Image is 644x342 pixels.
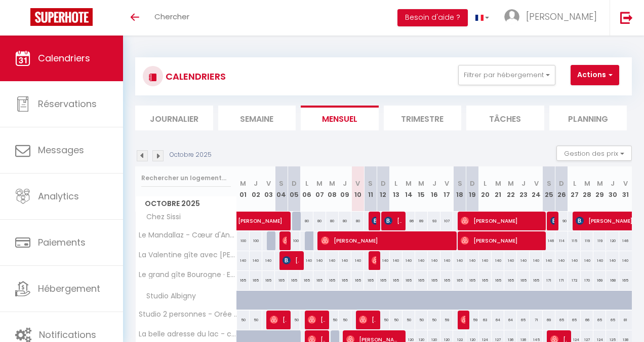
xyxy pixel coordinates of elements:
div: 140 [250,251,262,270]
abbr: V [445,179,449,188]
abbr: M [508,179,514,188]
abbr: J [343,179,347,188]
div: 140 [492,251,504,270]
div: 140 [517,251,530,270]
li: Journalier [135,106,213,130]
th: 04 [275,166,288,212]
div: 65 [593,311,606,329]
span: [PERSON_NAME] [461,211,541,230]
li: Trimestre [384,106,462,130]
div: 140 [351,251,364,270]
th: 13 [390,166,402,212]
img: Super Booking [30,8,93,26]
th: 25 [543,166,555,212]
div: 114 [555,231,568,250]
div: 50 [390,311,402,329]
div: 64 [492,311,504,329]
span: Studio 2 personnes - Orée du Château [137,311,238,318]
div: 65 [606,311,619,329]
span: Messages [38,144,84,156]
abbr: D [470,179,475,188]
span: La Valentine gîte avec [PERSON_NAME], gîte de charme avec [PERSON_NAME] [137,251,238,259]
div: 165 [339,271,351,290]
span: Le Mandallaz - Cœur d'Annecy [137,231,238,239]
button: Gestion des prix [556,146,632,161]
abbr: M [316,179,323,188]
abbr: M [329,179,335,188]
abbr: V [355,179,360,188]
abbr: M [584,179,590,188]
th: 08 [326,166,339,212]
span: Calendriers [38,52,90,64]
div: 120 [606,231,619,250]
div: 140 [555,251,568,270]
div: 119 [581,231,593,250]
button: Actions [571,65,619,85]
div: 65 [568,311,581,329]
span: [PERSON_NAME] [321,231,452,250]
button: Besoin d'aide ? [397,9,468,26]
th: 17 [440,166,453,212]
abbr: S [458,179,462,188]
span: [PERSON_NAME] [372,211,376,230]
div: 140 [390,251,402,270]
div: 100 [237,231,250,250]
abbr: J [432,179,436,188]
abbr: M [597,179,603,188]
div: 165 [517,271,530,290]
div: 50 [428,311,440,329]
div: 165 [479,271,492,290]
span: [PERSON_NAME] [308,310,325,329]
div: 50 [415,311,428,329]
span: Notifications [39,328,96,341]
div: 65 [517,311,530,329]
div: 50 [377,311,389,329]
div: 140 [237,251,250,270]
th: 31 [619,166,632,212]
th: 23 [517,166,530,212]
div: 66 [581,311,593,329]
div: 140 [530,251,542,270]
th: 21 [492,166,504,212]
span: Studio Albigny [137,291,198,302]
abbr: J [254,179,258,188]
th: 18 [453,166,466,212]
div: 165 [300,271,313,290]
th: 10 [351,166,364,212]
div: 90 [555,212,568,230]
li: Planning [549,106,627,130]
div: 140 [543,251,555,270]
th: 29 [593,166,606,212]
th: 14 [402,166,415,212]
input: Rechercher un logement... [141,169,231,187]
th: 28 [581,166,593,212]
div: 89 [415,212,428,230]
div: 64 [504,311,517,329]
div: 171 [555,271,568,290]
span: Paiements [38,236,86,249]
div: 50 [288,311,300,329]
li: Tâches [466,106,544,130]
span: [PERSON_NAME] [526,10,597,23]
div: 140 [377,251,389,270]
div: 63 [479,311,492,329]
div: 172 [568,271,581,290]
th: 30 [606,166,619,212]
abbr: V [266,179,271,188]
span: Chercher [154,11,189,22]
p: Octobre 2025 [170,150,212,160]
span: Hébergement [38,282,100,295]
div: 50 [402,311,415,329]
th: 03 [262,166,275,212]
div: 115 [568,231,581,250]
span: Octobre 2025 [136,196,236,211]
abbr: L [573,179,576,188]
th: 05 [288,166,300,212]
button: Filtrer par hébergement [458,65,555,85]
th: 22 [504,166,517,212]
div: 165 [377,271,389,290]
span: [PERSON_NAME] [283,231,287,250]
div: 165 [402,271,415,290]
abbr: L [394,179,397,188]
div: 140 [326,251,339,270]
